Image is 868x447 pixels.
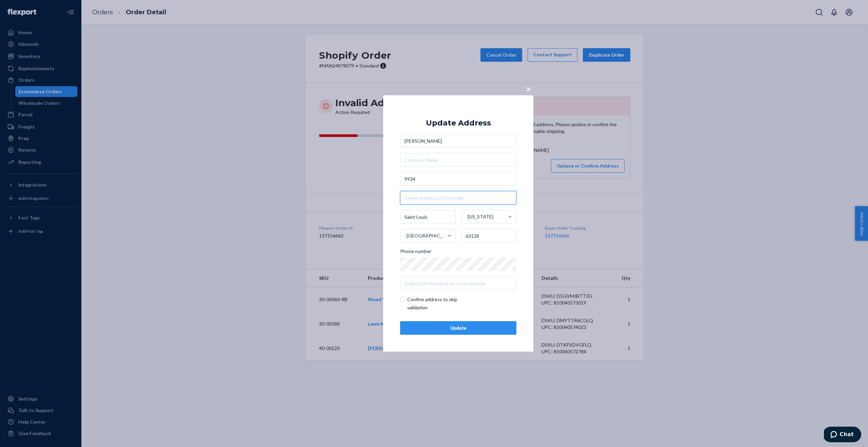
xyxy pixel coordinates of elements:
[400,153,516,167] input: Company Name
[824,427,861,444] iframe: Opens a widget where you can chat to one of our agents
[400,276,516,290] input: Email (Only Required for International)
[461,229,517,242] input: ZIP Code
[400,321,516,335] button: Update
[400,210,456,223] input: City
[467,210,468,223] input: [US_STATE]
[426,119,491,127] div: Update Address
[468,213,493,220] div: [US_STATE]
[526,83,531,95] span: ×
[407,232,447,239] div: [GEOGRAPHIC_DATA]
[400,172,516,186] input: Street Address
[400,248,431,257] span: Phone number
[400,134,516,148] input: First & Last Name
[406,325,511,331] div: Update
[400,191,516,205] input: Street Address 2 (Optional)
